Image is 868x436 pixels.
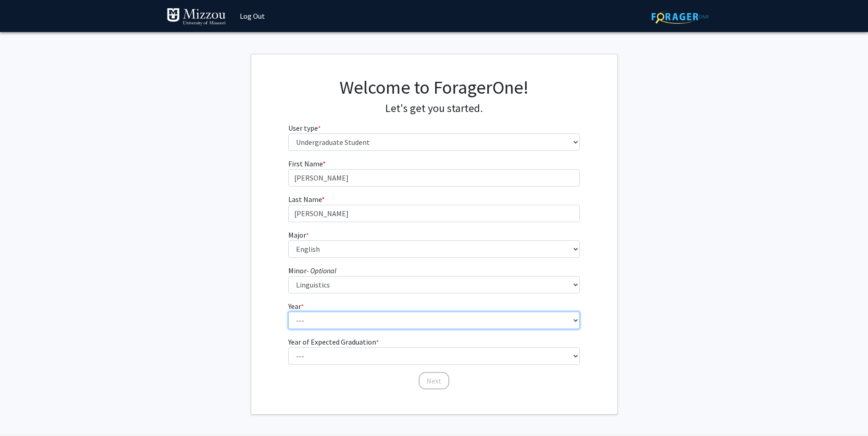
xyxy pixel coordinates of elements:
iframe: Chat [7,395,39,429]
label: Major [288,229,309,240]
img: ForagerOne Logo [652,10,709,24]
button: Next [419,372,449,389]
span: Last Name [288,195,322,204]
span: First Name [288,159,323,168]
label: User type [288,122,321,133]
h4: Let's get you started. [288,102,580,115]
h1: Welcome to ForagerOne! [288,76,580,98]
img: University of Missouri Logo [167,8,226,26]
label: Year of Expected Graduation [288,336,379,347]
label: Minor [288,265,336,276]
label: Year [288,301,304,312]
i: - Optional [307,266,336,275]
